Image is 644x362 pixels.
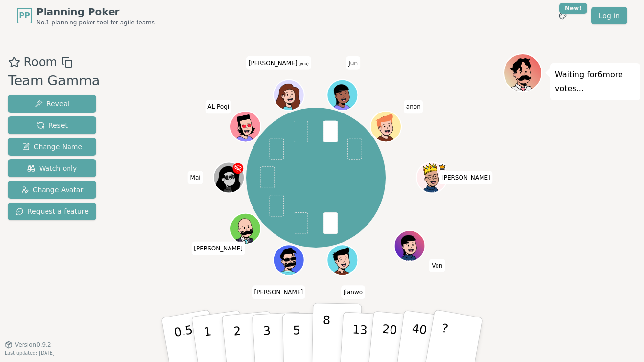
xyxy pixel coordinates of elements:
span: Click to change your name [429,259,445,272]
button: Version0.9.2 [5,341,51,349]
button: Change Name [8,138,96,156]
span: Change Name [22,142,82,152]
span: PP [19,10,30,22]
span: Click to change your name [341,285,365,299]
span: Click to change your name [346,56,360,70]
span: Ken is the host [439,163,447,171]
div: New! [559,3,587,14]
span: Last updated: [DATE] [5,350,55,356]
span: Reveal [35,99,69,109]
p: Waiting for 6 more votes... [555,68,635,95]
span: Click to change your name [191,242,245,255]
span: Click to change your name [188,171,203,184]
div: Team Gamma [8,71,100,91]
span: Reset [37,120,68,130]
span: Request a feature [16,206,89,216]
span: Room [24,53,57,71]
button: New! [554,7,572,24]
span: (you) [297,62,309,66]
span: Click to change your name [404,100,423,113]
span: Change Avatar [21,185,84,195]
span: Click to change your name [252,285,306,299]
span: Click to change your name [246,56,311,70]
span: Version 0.9.2 [15,341,51,349]
button: Change Avatar [8,181,96,199]
button: Reveal [8,95,96,113]
button: Add as favourite [8,53,20,71]
span: Watch only [27,163,77,173]
span: No.1 planning poker tool for agile teams [36,19,155,26]
button: Reset [8,116,96,134]
button: Request a feature [8,203,96,220]
button: Click to change your avatar [275,81,303,110]
a: Log in [591,7,627,24]
span: Planning Poker [36,5,155,19]
span: Click to change your name [205,100,231,113]
span: Click to change your name [439,171,493,184]
a: PPPlanning PokerNo.1 planning poker tool for agile teams [17,5,155,26]
button: Watch only [8,159,96,177]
